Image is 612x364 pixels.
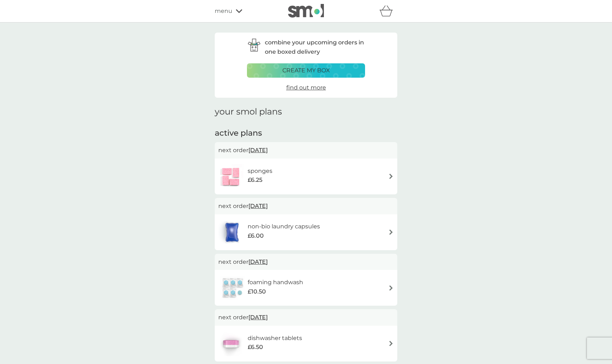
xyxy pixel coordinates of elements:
[218,202,394,211] p: next order
[248,231,264,241] span: £6.00
[218,313,394,322] p: next order
[379,4,397,18] div: basket
[248,222,320,231] h6: non-bio laundry capsules
[248,343,263,352] span: £6.50
[286,84,326,91] span: find out more
[388,229,394,235] img: arrow right
[248,175,262,185] span: £6.25
[248,199,268,213] span: [DATE]
[218,146,394,155] p: next order
[248,310,268,324] span: [DATE]
[218,220,246,245] img: non-bio laundry capsules
[215,6,232,16] span: menu
[286,83,326,92] a: find out more
[248,287,266,296] span: £10.50
[248,166,272,176] h6: sponges
[288,4,324,18] img: smol
[215,107,397,117] h1: your smol plans
[248,143,268,157] span: [DATE]
[215,128,397,139] h2: active plans
[388,285,394,291] img: arrow right
[388,174,394,179] img: arrow right
[218,164,243,189] img: sponges
[218,275,248,300] img: foaming handwash
[265,38,365,56] p: combine your upcoming orders in one boxed delivery
[218,257,394,267] p: next order
[248,278,303,287] h6: foaming handwash
[388,341,394,346] img: arrow right
[248,334,302,343] h6: dishwasher tablets
[247,63,365,78] button: create my box
[218,331,243,356] img: dishwasher tablets
[248,255,268,269] span: [DATE]
[282,66,330,75] p: create my box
